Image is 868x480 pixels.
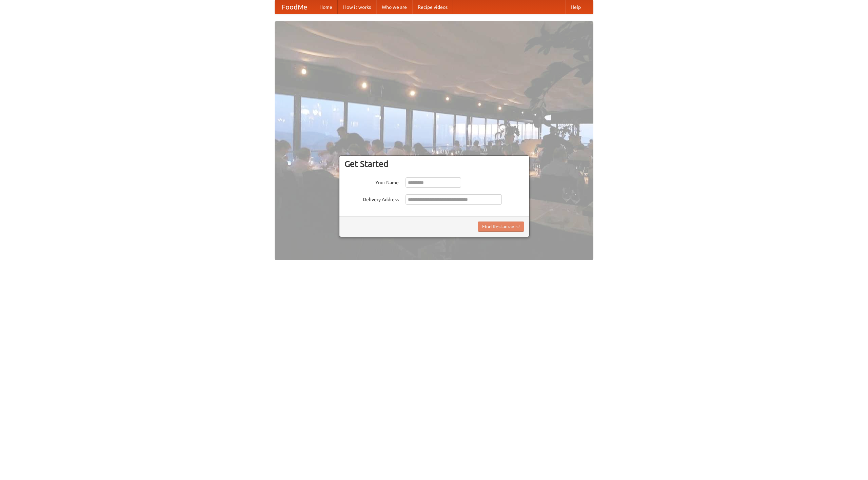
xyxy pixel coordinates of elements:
label: Your Name [344,177,399,186]
h3: Get Started [344,159,524,169]
a: Home [314,0,338,14]
label: Delivery Address [344,194,399,203]
a: Help [565,0,586,14]
a: Recipe videos [412,0,453,14]
a: Who we are [376,0,412,14]
a: How it works [338,0,376,14]
button: Find Restaurants! [478,222,524,232]
a: FoodMe [275,0,314,14]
